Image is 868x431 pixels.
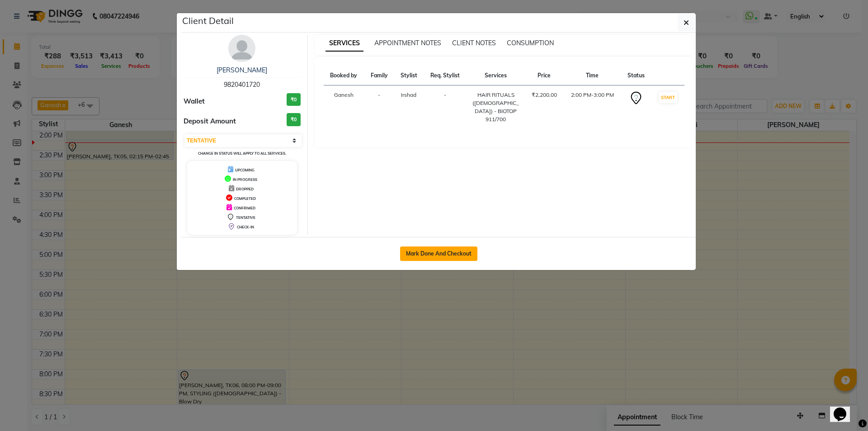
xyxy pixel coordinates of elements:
div: HAIR RITUALS ([DEMOGRAPHIC_DATA]) - BIOTOP 911/700 [472,91,519,123]
span: DROPPED [236,187,254,191]
span: CHECK-IN [237,225,254,229]
span: IN PROGRESS [233,177,257,182]
span: Wallet [184,96,205,107]
th: Req. Stylist [424,66,467,85]
button: Mark Done And Checkout [400,246,477,261]
span: 9820401720 [224,81,260,89]
h3: ₹0 [287,93,301,106]
td: - [424,85,467,129]
span: CONFIRMED [234,206,255,210]
span: APPOINTMENT NOTES [374,39,441,47]
small: Change in status will apply to all services. [198,151,286,156]
iframe: chat widget [830,395,859,422]
span: Irshad [401,91,416,98]
th: Status [621,66,651,85]
span: SERVICES [325,35,363,52]
th: Price [525,66,564,85]
span: TENTATIVE [236,215,255,220]
th: Services [467,66,524,85]
button: START [659,92,677,103]
td: Ganesh [324,85,364,129]
img: avatar [228,35,255,62]
span: COMPLETED [234,196,256,201]
th: Time [563,66,621,85]
span: UPCOMING [235,168,255,172]
span: Deposit Amount [184,116,236,127]
span: CLIENT NOTES [452,39,496,47]
th: Stylist [394,66,424,85]
span: CONSUMPTION [507,39,554,47]
td: - [364,85,394,129]
h3: ₹0 [287,113,301,126]
div: ₹2,200.00 [530,91,558,99]
td: 2:00 PM-3:00 PM [563,85,621,129]
th: Booked by [324,66,364,85]
a: [PERSON_NAME] [217,66,267,74]
h5: Client Detail [182,14,234,28]
th: Family [364,66,394,85]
